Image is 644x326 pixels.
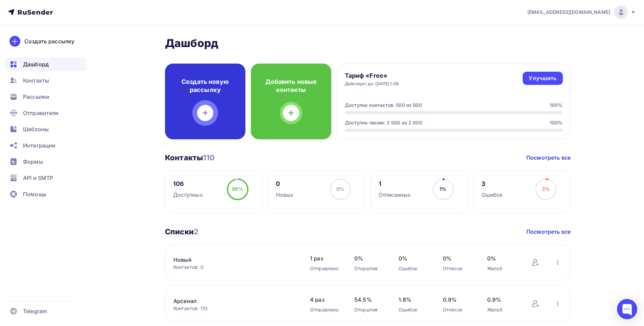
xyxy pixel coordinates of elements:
a: Шаблоны [5,122,86,136]
span: Отправители [23,109,59,117]
a: Отправители [5,106,86,120]
div: Ошибок [399,265,429,272]
div: Ошибок [481,191,503,199]
a: Посмотреть все [526,154,571,162]
span: 0.9% [443,296,474,304]
span: Telegram [23,307,47,315]
h2: Дашборд [165,37,571,50]
span: 2 [194,227,198,236]
div: Открытия [354,265,385,272]
div: Отписок [443,306,474,313]
div: Контактов: 110 [173,305,296,312]
div: Доступных [173,191,203,199]
span: Дашборд [23,60,49,68]
span: Контакты [23,76,49,85]
div: Отправлено [310,306,341,313]
a: Рассылки [5,90,86,103]
h3: Контакты [165,153,215,162]
span: 96% [232,186,243,192]
a: Посмотреть все [526,228,571,236]
span: Рассылки [23,93,49,101]
span: 0% [336,186,344,192]
div: 100% [550,102,563,109]
a: Арсенал [173,297,288,305]
div: Отписок [443,265,474,272]
span: 0.9% [487,296,518,304]
div: Жалоб [487,265,518,272]
a: [EMAIL_ADDRESS][DOMAIN_NAME] [527,5,636,19]
span: 4 раз [310,296,341,304]
a: Формы [5,155,86,168]
a: Новый [173,256,288,264]
div: Новых [276,191,294,199]
span: 110 [203,153,215,162]
div: 1 [379,180,411,188]
div: Ошибок [399,306,429,313]
div: Улучшить [529,74,556,82]
span: 0% [354,254,385,262]
span: 0% [487,254,518,262]
h4: Добавить новые контакты [262,78,320,94]
span: Шаблоны [23,125,49,133]
span: 0% [443,254,474,262]
span: 54.5% [354,296,385,304]
h3: Списки [165,227,198,236]
span: Интеграции [23,141,55,149]
a: Улучшить [523,72,563,85]
span: 1.8% [399,296,429,304]
h4: Тариф «Free» [345,72,399,80]
span: 0% [399,254,429,262]
div: 100% [550,119,563,126]
div: Создать рассылку [24,37,74,45]
div: Контактов: 0 [173,264,296,271]
div: Открытия [354,306,385,313]
span: 3% [542,186,550,192]
span: API и SMTP [23,174,53,182]
div: Жалоб [487,306,518,313]
span: 1 раз [310,254,341,262]
a: Контакты [5,74,86,87]
div: Отправлено [310,265,341,272]
span: Формы [23,158,43,166]
span: [EMAIL_ADDRESS][DOMAIN_NAME] [527,9,610,16]
div: 106 [173,180,203,188]
a: Дашборд [5,57,86,71]
div: Отписанных [379,191,411,199]
span: 1% [439,186,446,192]
div: 3 [481,180,503,188]
div: Действует до: [DATE] 1:08 [345,81,399,87]
span: Помощь [23,190,46,198]
div: Доступно контактов: 500 из 500 [345,102,422,109]
h4: Создать новую рассылку [176,78,235,94]
div: Доступно писем: 2 000 из 2 000 [345,119,422,126]
div: 0 [276,180,294,188]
